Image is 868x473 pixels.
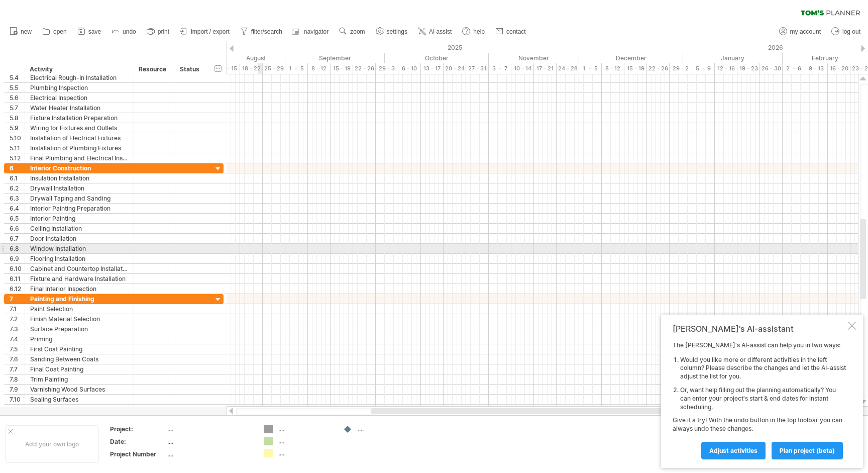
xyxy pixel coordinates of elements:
[10,214,25,223] div: 6.5
[30,405,129,414] div: Detail Work
[579,63,602,74] div: 1 - 5
[88,28,101,35] span: save
[376,63,398,74] div: 29 - 3
[110,450,165,458] div: Project Number
[415,25,455,38] a: AI assist
[10,224,25,233] div: 6.6
[680,386,846,411] li: Or, want help filling out the planning automatically? You can enter your project's start & end da...
[10,344,25,354] div: 7.5
[30,334,129,344] div: Priming
[10,133,25,143] div: 5.10
[263,63,285,74] div: 25 - 29
[473,28,485,35] span: help
[10,153,25,163] div: 5.12
[30,194,129,203] div: Drywall Taping and Sanding
[30,123,129,133] div: Wiring for Fixtures and Outlets
[30,374,129,384] div: Trim Painting
[218,63,240,74] div: 11 - 15
[30,344,129,354] div: First Coat Painting
[385,53,489,63] div: October 2025
[240,63,263,74] div: 18 - 22
[602,63,624,74] div: 8 - 12
[692,63,715,74] div: 5 - 9
[337,25,368,38] a: zoom
[10,93,25,103] div: 5.6
[10,143,25,153] div: 5.11
[350,28,365,35] span: zoom
[331,63,353,74] div: 15 - 19
[701,442,766,459] a: Adjust activities
[30,234,129,243] div: Door Installation
[647,63,670,74] div: 22 - 26
[30,204,129,213] div: Interior Painting Preparation
[10,73,25,82] div: 5.4
[805,63,828,74] div: 9 - 13
[177,25,233,38] a: import / export
[709,447,757,454] span: Adjust activities
[123,28,136,35] span: undo
[398,63,421,74] div: 6 - 10
[673,341,846,459] div: The [PERSON_NAME]'s AI-assist can help you in two ways: Give it a try! With the undo button in th...
[10,123,25,133] div: 5.9
[373,25,410,38] a: settings
[557,63,579,74] div: 24 - 28
[278,449,333,457] div: ....
[167,425,252,433] div: ....
[10,385,25,394] div: 7.9
[10,264,25,273] div: 6.10
[158,28,169,35] span: print
[30,244,129,253] div: Window Installation
[139,64,169,74] div: Resource
[842,28,860,35] span: log out
[285,53,385,63] div: September 2025
[828,63,850,74] div: 16 - 20
[30,385,129,394] div: Varnishing Wood Surfaces
[30,224,129,233] div: Ceiling Installation
[780,447,835,454] span: plan project (beta)
[421,63,444,74] div: 13 - 17
[30,254,129,263] div: Flooring Installation
[10,294,25,304] div: 7
[511,63,534,74] div: 10 - 14
[30,103,129,113] div: Water Heater Installation
[489,53,579,63] div: November 2025
[466,63,489,74] div: 27 - 31
[10,314,25,324] div: 7.2
[10,274,25,283] div: 6.11
[40,25,70,38] a: open
[30,264,129,273] div: Cabinet and Countertop Installation
[460,25,488,38] a: help
[110,425,165,433] div: Project:
[30,133,129,143] div: Installation of Electrical Fixtures
[30,93,129,103] div: Electrical Inspection
[10,103,25,113] div: 5.7
[673,324,846,334] div: [PERSON_NAME]'s AI-assistant
[30,64,128,74] div: Activity
[10,194,25,203] div: 6.3
[251,28,282,35] span: filter/search
[167,437,252,446] div: ....
[534,63,557,74] div: 17 - 21
[30,83,129,92] div: Plumbing Inspection
[144,25,172,38] a: print
[10,324,25,334] div: 7.3
[110,437,165,446] div: Date:
[21,28,32,35] span: new
[670,63,692,74] div: 29 - 2
[10,364,25,374] div: 7.7
[30,364,129,374] div: Final Coat Painting
[10,304,25,314] div: 7.1
[829,25,863,38] a: log out
[579,53,683,63] div: December 2025
[53,28,67,35] span: open
[308,63,331,74] div: 8 - 12
[10,173,25,183] div: 6.1
[429,28,452,35] span: AI assist
[10,183,25,193] div: 6.2
[387,28,407,35] span: settings
[278,437,333,445] div: ....
[10,163,25,173] div: 6
[489,63,511,74] div: 3 - 7
[30,304,129,314] div: Paint Selection
[783,63,805,74] div: 2 - 6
